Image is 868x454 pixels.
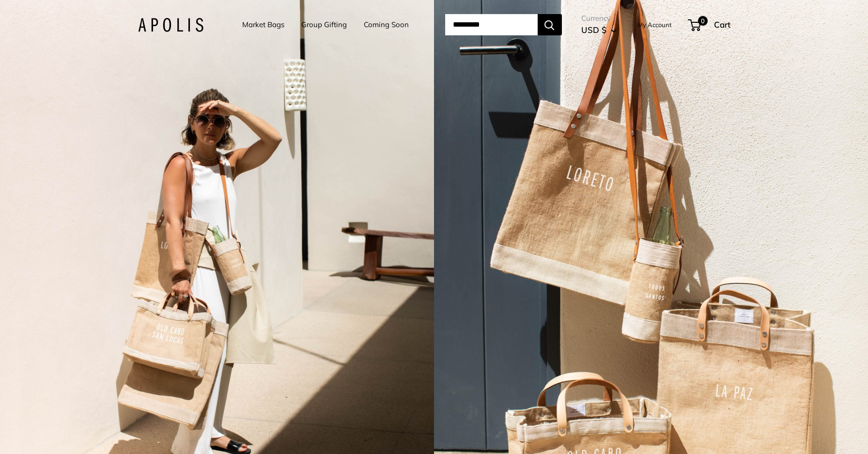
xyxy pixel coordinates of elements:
a: Coming Soon [364,18,409,31]
span: 0 [697,16,707,26]
a: Market Bags [242,18,284,31]
span: Cart [714,19,730,30]
button: Search [538,14,562,35]
input: Search... [445,14,538,35]
a: 0 Cart [689,17,730,32]
span: Currency [581,12,617,25]
button: USD $ [581,22,617,38]
span: USD $ [581,25,606,35]
a: My Account [637,19,672,31]
a: Group Gifting [301,18,347,31]
img: Apolis [138,18,203,32]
